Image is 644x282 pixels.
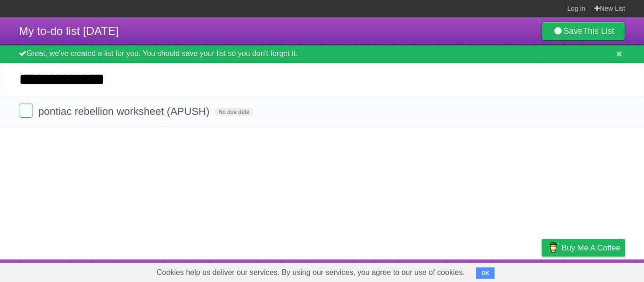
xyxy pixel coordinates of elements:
[542,239,625,257] a: Buy me a coffee
[583,26,614,36] b: This List
[147,263,474,282] span: Cookies help us deliver our services. By using our services, you agree to our use of cookies.
[215,108,253,116] span: No due date
[19,104,33,118] label: Done
[476,267,495,279] button: OK
[447,262,486,280] a: Developers
[19,24,119,37] span: My to-do list [DATE]
[416,262,436,280] a: About
[38,105,212,117] span: pontiac rebellion worksheet (APUSH)
[529,262,554,280] a: Privacy
[566,262,625,280] a: Suggest a feature
[542,22,625,40] a: SaveThis List
[497,262,518,280] a: Terms
[546,240,559,256] img: Buy me a coffee
[561,240,620,256] span: Buy me a coffee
